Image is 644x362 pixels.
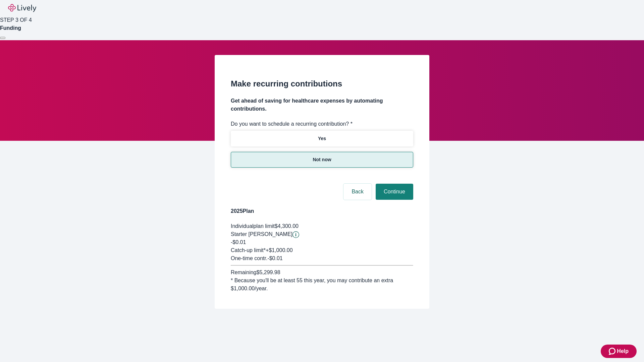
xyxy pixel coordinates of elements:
button: Lively will contribute $0.01 to establish your account [292,231,299,238]
span: Starter [PERSON_NAME] [231,231,292,237]
h4: 2025 Plan [231,207,413,215]
span: $5,299.98 [256,269,280,275]
button: Continue [376,184,413,200]
svg: Starter penny details [292,231,299,238]
p: Not now [313,156,331,163]
img: Lively [8,4,36,12]
h4: Get ahead of saving for healthcare expenses by automating contributions. [231,97,413,113]
h2: Make recurring contributions [231,78,413,90]
span: Help [617,347,629,355]
span: Remaining [231,269,256,275]
span: - $0.01 [267,255,282,261]
svg: Zendesk support icon [609,347,617,355]
label: Do you want to schedule a recurring contribution? * [231,120,353,128]
button: Not now [231,152,413,168]
div: * Because you'll be at least 55 this year, you may contribute an extra $1,000.00 /year. [231,277,413,293]
span: One-time contr. [231,255,267,261]
span: + $1,000.00 [266,247,293,253]
p: Yes [318,135,326,142]
button: Yes [231,131,413,146]
span: $4,300.00 [275,223,299,229]
span: -$0.01 [231,239,246,245]
span: Individual plan limit [231,223,275,229]
button: Zendesk support iconHelp [601,345,637,358]
button: Back [343,184,372,200]
span: Catch-up limit* [231,247,266,253]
